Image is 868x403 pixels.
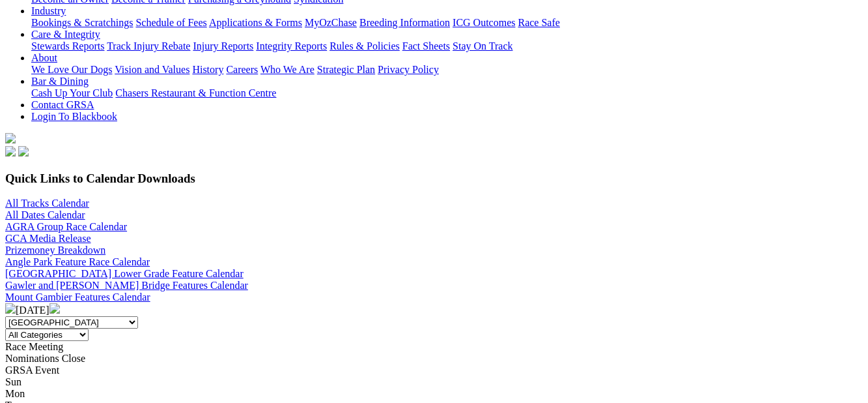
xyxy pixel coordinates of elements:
[5,341,863,353] div: Race Meeting
[5,198,89,209] a: All Tracks Calendar
[5,353,863,365] div: Nominations Close
[31,76,89,87] a: Bar & Dining
[31,111,117,122] a: Login To Blackbook
[5,303,16,314] img: chevron-left-pager-white.svg
[31,64,112,75] a: We Love Our Dogs
[5,172,863,186] h3: Quick Links to Calendar Downloads
[359,17,450,28] a: Breeding Information
[5,233,91,244] a: GCA Media Release
[31,52,57,63] a: About
[192,64,223,75] a: History
[5,280,248,291] a: Gawler and [PERSON_NAME] Bridge Features Calendar
[5,376,863,388] div: Sun
[453,40,512,52] a: Stay On Track
[107,40,190,52] a: Track Injury Rebate
[402,40,450,52] a: Fact Sheets
[193,40,253,52] a: Injury Reports
[378,64,439,75] a: Privacy Policy
[305,17,357,28] a: MyOzChase
[18,146,29,157] img: twitter.svg
[5,291,150,303] a: Mount Gambier Features Calendar
[31,17,133,28] a: Bookings & Scratchings
[5,133,16,143] img: logo-grsa-white.png
[256,40,327,52] a: Integrity Reports
[31,40,863,52] div: Care & Integrity
[317,64,375,75] a: Strategic Plan
[453,17,515,28] a: ICG Outcomes
[5,388,863,400] div: Mon
[5,221,127,232] a: AGRA Group Race Calendar
[31,17,863,29] div: Industry
[31,87,113,98] a: Cash Up Your Club
[31,40,104,52] a: Stewards Reports
[31,29,100,40] a: Care & Integrity
[260,64,315,75] a: Who We Are
[115,87,276,98] a: Chasers Restaurant & Function Centre
[5,268,244,279] a: [GEOGRAPHIC_DATA] Lower Grade Feature Calendar
[49,303,60,314] img: chevron-right-pager-white.svg
[226,64,258,75] a: Careers
[31,64,863,76] div: About
[209,17,302,28] a: Applications & Forms
[135,17,206,28] a: Schedule of Fees
[115,64,189,75] a: Vision and Values
[5,303,863,316] div: [DATE]
[31,5,66,16] a: Industry
[329,40,400,52] a: Rules & Policies
[5,146,16,157] img: facebook.svg
[518,17,559,28] a: Race Safe
[31,99,94,110] a: Contact GRSA
[31,87,863,99] div: Bar & Dining
[5,256,150,267] a: Angle Park Feature Race Calendar
[5,365,863,376] div: GRSA Event
[5,209,85,220] a: All Dates Calendar
[5,245,105,256] a: Prizemoney Breakdown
